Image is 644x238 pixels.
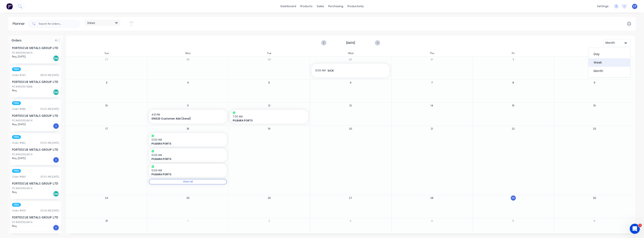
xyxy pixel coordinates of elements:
span: 12:00 AM [315,69,325,73]
span: Orders [12,38,21,43]
button: 12 [267,103,272,108]
button: 4 [429,218,434,223]
span: FMG [12,169,21,173]
div: PO #4503024414 [12,119,32,122]
button: 29 [267,57,272,62]
button: 30 [348,57,353,62]
div: Order # 459 [12,209,26,213]
div: I [53,157,59,163]
div: Del [53,89,59,95]
span: PILBARA PORTS [151,173,217,176]
button: 16 [592,103,597,108]
span: SICK [327,69,386,73]
div: FORTESCUE METALS GROUP LTD [12,215,59,219]
div: Order # 486 [12,107,26,111]
button: 1 [185,218,190,223]
span: 12:00 AM [151,138,222,142]
button: 6 [592,218,597,223]
button: 31 [104,218,109,223]
div: FORTESCUE METALS GROUP LTD [12,80,59,84]
button: 3 [104,80,109,85]
span: Req. [DATE] [12,122,26,126]
button: 21 [429,126,434,131]
button: 8 [511,80,516,85]
strong: [DATE] [330,41,372,45]
div: Month [605,41,625,45]
span: FMG [12,101,21,105]
div: productivity [345,3,366,9]
div: Month [588,67,630,75]
span: Req. [12,89,17,92]
button: 6 [348,80,353,85]
span: 12:00 AM [151,153,222,157]
span: 7:00 AM [233,115,304,118]
button: 22 [511,126,516,131]
div: 12:00 AMPILBARA PORTS [149,148,227,162]
div: FORTESCUE METALS GROUP LTD [12,147,59,152]
div: Del [53,55,59,61]
img: Factory [6,3,13,9]
div: FORTESCUE METALS GROUP LTD [12,181,59,186]
span: Req. [12,224,17,228]
div: settings [595,3,611,9]
button: 1 [511,57,516,62]
div: Order # 563 [12,73,26,77]
div: Tue [228,50,310,56]
div: sales [315,3,326,9]
button: Previous page [322,40,326,45]
iframe: Intercom live chat [630,224,640,234]
div: Week [588,58,630,67]
button: 28 [429,195,434,201]
div: Del [53,191,59,197]
div: Wed [310,50,391,56]
button: 27 [348,195,353,201]
span: PILBARA PORTS [151,142,217,146]
button: Next page [375,40,380,45]
span: 1 [638,224,642,227]
button: 18 [185,126,190,131]
button: 29 [511,195,516,201]
div: Fri [473,50,554,56]
button: 2 [267,218,272,223]
span: 4:31 PM [151,113,222,117]
button: 14 [429,103,434,108]
button: 15 [511,103,516,108]
button: 17 [104,126,109,131]
span: FMG [12,67,21,71]
div: I [53,225,59,231]
div: PO #4503024414 [12,186,32,190]
div: 03:55 AM [DATE] [40,141,59,145]
div: Order # 460 [12,175,26,179]
button: Month [603,39,631,47]
div: 03:55 AM [DATE] [40,107,59,111]
div: 12:00 AMPILBARA PORTS [149,164,227,177]
span: Req. [12,190,17,194]
span: Views [87,21,95,25]
div: PO #4503024414 [12,153,32,156]
div: 03:54 AM [DATE] [40,209,59,213]
button: 27 [104,57,109,62]
div: 4:31 PM010323 Customer AAA (Send) [149,110,227,124]
div: PO #4503024414 [12,51,32,55]
div: Planner [13,21,27,26]
button: 28 [185,57,190,62]
div: 12:00 AMPILBARA PORTS [149,133,227,147]
span: 12:00 AM [151,169,222,172]
button: 10 [104,103,109,108]
span: FMG [12,135,21,139]
div: Mon [147,50,228,56]
button: 31 [429,57,434,62]
div: purchasing [326,3,345,9]
button: 4 [185,80,190,85]
button: 24 [104,195,109,201]
div: 7:00 AMPILBARA PORTS [230,110,308,124]
div: Sun [66,50,147,56]
div: I [53,123,59,129]
button: 30 [592,195,597,201]
input: Search for orders... [39,20,80,28]
button: 20 [348,126,353,131]
div: 12:00 AMSICK [311,64,389,77]
button: 26 [267,195,272,201]
div: Sat [554,50,635,56]
button: 13 [348,103,353,108]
